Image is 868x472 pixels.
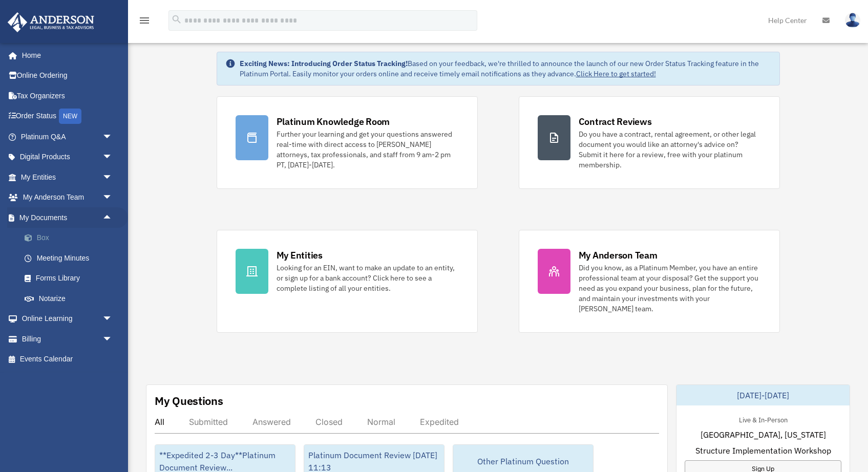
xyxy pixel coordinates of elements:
span: arrow_drop_down [102,167,123,188]
a: Notarize [14,288,128,309]
a: Meeting Minutes [14,248,128,268]
a: Contract Reviews Do you have a contract, rental agreement, or other legal document you would like... [519,96,780,189]
div: Further your learning and get your questions answered real-time with direct access to [PERSON_NAM... [277,129,459,170]
span: arrow_drop_down [102,147,123,168]
div: Platinum Knowledge Room [277,115,390,128]
a: Home [7,45,123,66]
a: Order StatusNEW [7,106,128,127]
span: arrow_drop_down [102,329,123,350]
a: Box [14,228,128,248]
a: Platinum Knowledge Room Further your learning and get your questions answered real-time with dire... [217,96,478,189]
i: menu [138,14,151,27]
div: NEW [59,109,81,124]
div: My Anderson Team [579,249,658,262]
a: Tax Organizers [7,85,128,106]
a: My Documentsarrow_drop_up [7,207,128,228]
div: Normal [367,417,395,427]
div: Submitted [189,417,228,427]
a: Billingarrow_drop_down [7,329,128,349]
a: Forms Library [14,268,128,289]
div: All [155,417,164,427]
div: My Entities [277,249,323,262]
img: User Pic [845,13,860,28]
i: search [171,14,182,25]
div: Expedited [420,417,459,427]
a: My Entities Looking for an EIN, want to make an update to an entity, or sign up for a bank accoun... [217,230,478,333]
a: My Anderson Team Did you know, as a Platinum Member, you have an entire professional team at your... [519,230,780,333]
a: My Anderson Teamarrow_drop_down [7,187,128,208]
span: arrow_drop_up [102,207,123,228]
strong: Exciting News: Introducing Order Status Tracking! [240,59,408,68]
a: Digital Productsarrow_drop_down [7,147,128,167]
span: arrow_drop_down [102,126,123,147]
div: [DATE]-[DATE] [676,385,850,405]
a: Events Calendar [7,349,128,370]
span: arrow_drop_down [102,309,123,330]
a: Online Ordering [7,66,128,86]
div: Closed [315,417,343,427]
div: Do you have a contract, rental agreement, or other legal document you would like an attorney's ad... [579,129,761,170]
div: Did you know, as a Platinum Member, you have an entire professional team at your disposal? Get th... [579,263,761,314]
a: My Entitiesarrow_drop_down [7,167,128,187]
span: Structure Implementation Workshop [695,444,831,457]
div: Looking for an EIN, want to make an update to an entity, or sign up for a bank account? Click her... [277,263,459,293]
div: Answered [252,417,291,427]
div: My Questions [155,393,223,409]
a: menu [138,18,151,27]
img: Anderson Advisors Platinum Portal [5,12,97,32]
a: Online Learningarrow_drop_down [7,309,128,329]
span: arrow_drop_down [102,187,123,208]
div: Live & In-Person [731,414,796,424]
span: [GEOGRAPHIC_DATA], [US_STATE] [701,428,826,441]
div: Based on your feedback, we're thrilled to announce the launch of our new Order Status Tracking fe... [240,58,771,79]
a: Click Here to get started! [576,69,656,78]
div: Contract Reviews [579,115,652,128]
a: Platinum Q&Aarrow_drop_down [7,126,128,147]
